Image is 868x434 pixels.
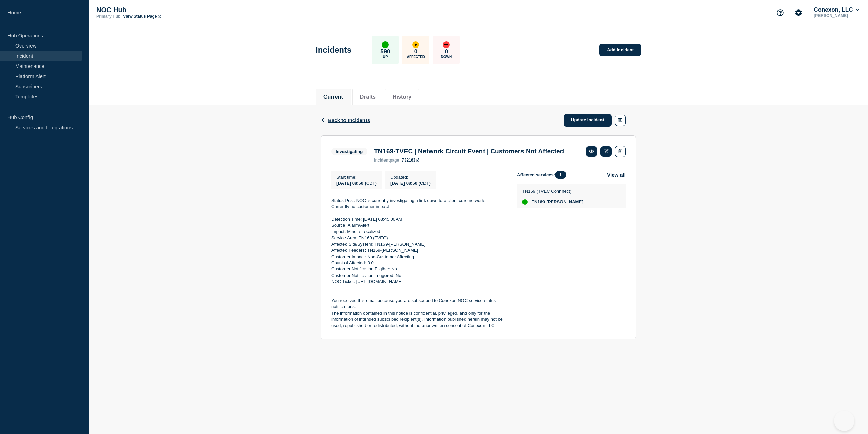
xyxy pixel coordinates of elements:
[331,241,506,247] p: Affected Site/System: TN169-[PERSON_NAME]
[331,204,506,210] p: Currently no customer impact
[414,48,417,55] p: 0
[331,254,506,260] p: Customer Impact: Non-Customer Affecting
[321,117,370,123] button: Back to Incidents
[96,14,120,19] p: Primary Hub
[412,41,419,48] div: affected
[564,114,612,127] a: Update incident
[331,298,506,310] p: You received this email because you are subscribed to Conexon NOC service status notifications.
[402,158,419,163] a: 732163
[123,14,161,19] a: View Status Page
[331,272,506,279] p: Customer Notification Triggered: No
[331,216,506,222] p: Detection Time: [DATE] 08:45:00 AM
[336,181,377,186] span: [DATE] 08:50 (CDT)
[441,55,452,59] p: Down
[834,411,854,431] iframe: Help Scout Beacon - Open
[374,148,564,155] h3: TN169-TVEC | Network Circuit Event | Customers Not Affected
[331,148,367,155] span: Investigating
[331,260,506,266] p: Count of Affected: 0.0
[555,171,566,179] span: 1
[599,44,641,56] a: Add incident
[445,48,448,55] p: 0
[812,13,861,18] p: [PERSON_NAME]
[522,189,583,194] p: TN169 (TVEC Connnect)
[407,55,425,59] p: Affected
[443,41,450,48] div: down
[812,6,861,13] button: Conexon, LLC
[331,247,506,253] p: Affected Feeders: TN169-[PERSON_NAME]
[331,229,506,235] p: Impact: Minor / Localized
[323,94,343,100] button: Current
[607,171,626,179] button: View all
[360,94,376,100] button: Drafts
[331,310,506,329] p: The information contained in this notice is confidential, privileged, and only for the informatio...
[331,197,506,204] p: Status Post: NOC is currently investigating a link down to a client core network.
[374,158,399,163] p: page
[331,279,506,285] p: NOC Ticket: [URL][DOMAIN_NAME]
[390,175,431,180] p: Updated :
[331,222,506,228] p: Source: Alarm/Alert
[328,117,370,123] span: Back to Incidents
[522,199,528,205] div: up
[374,158,390,163] span: incident
[773,5,787,20] button: Support
[316,45,351,55] h1: Incidents
[517,171,570,179] span: Affected services:
[390,180,431,186] div: [DATE] 08:50 (CDT)
[532,199,583,205] span: TN169-[PERSON_NAME]
[96,6,232,14] p: NOC Hub
[791,5,806,20] button: Account settings
[331,235,506,241] p: Service Area: TN169 (TVEC)
[383,55,388,59] p: Up
[393,94,411,100] button: History
[382,41,389,48] div: up
[336,175,377,180] p: Start time :
[380,48,390,55] p: 590
[331,266,506,272] p: Customer Notification Eligible: No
